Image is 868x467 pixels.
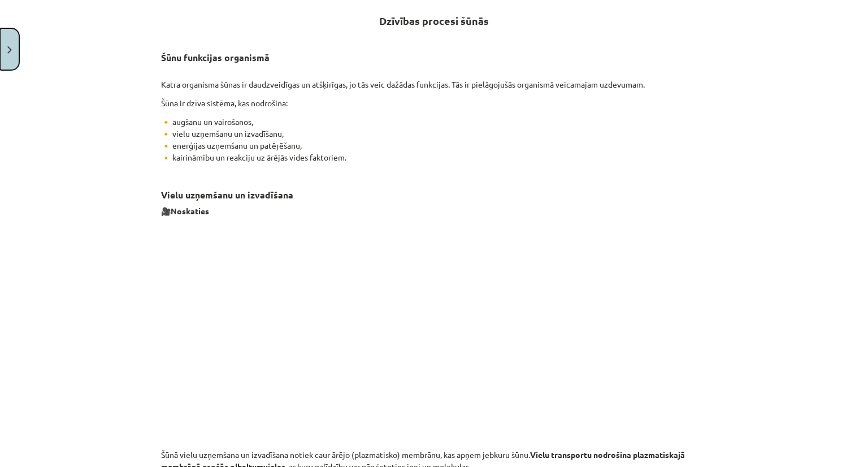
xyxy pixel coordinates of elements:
strong: Šūnu funkcijas organismā [161,51,270,63]
strong: Vielu uzņemšanu un izvadīšana [161,189,293,201]
p: Šūna ir dzīva sistēma, kas nodrošina: [161,97,707,109]
b: Noskaties [171,206,209,216]
p: 🔸 augšanu un vairošanos, 🔸 vielu uzņemšanu un izvadīšanu, 🔸 enerģijas uzņemšanu un patēŗēšanu, 🔸 ... [161,116,707,163]
img: icon-close-lesson-0947bae3869378f0d4975bcd49f059093ad1ed9edebbc8119c70593378902aed.svg [7,46,12,54]
strong: Dzīvības procesi šūnās [379,14,489,27]
p: Katra organisma šūnas ir daudzveidīgas un atšķirīgas, jo tās veic dažādas funkcijas. Tās ir pielā... [161,79,707,90]
p: 🎥 [161,205,707,217]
